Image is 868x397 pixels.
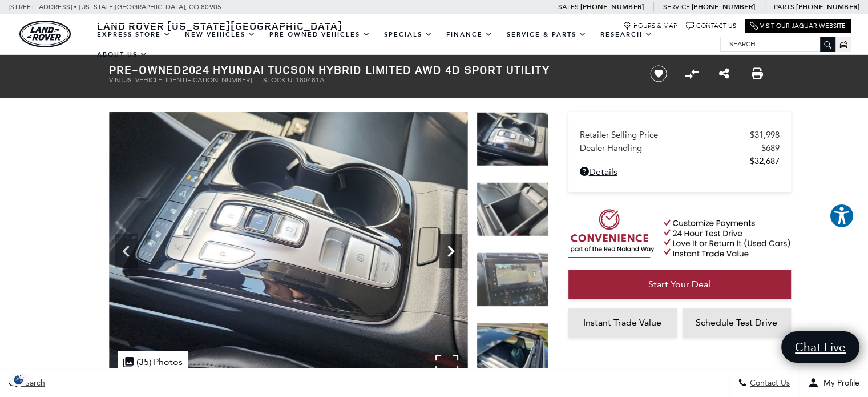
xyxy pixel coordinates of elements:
div: Next [439,234,462,268]
span: Service [663,3,689,11]
a: $32,687 [580,156,780,166]
a: [PHONE_NUMBER] [796,2,859,11]
a: Research [594,25,660,45]
a: Hours & Map [623,22,677,30]
span: Schedule Test Drive [696,317,777,328]
span: Dealer Handling [580,143,761,153]
button: Save vehicle [646,65,671,83]
aside: Accessibility Help Desk [829,203,854,231]
a: [STREET_ADDRESS] • [US_STATE][GEOGRAPHIC_DATA], CO 80905 [9,3,221,11]
span: Chat Live [789,339,851,355]
section: Click to Open Cookie Consent Modal [6,374,32,386]
a: Retailer Selling Price $31,998 [580,130,780,140]
div: Previous [115,234,138,268]
img: Used 2024 Black Pearl Hyundai Limited image 26 [477,252,548,307]
a: Specials [377,25,439,45]
a: Service & Parts [500,25,594,45]
span: Stock: [263,76,288,84]
img: Land Rover [19,21,71,47]
a: Pre-Owned Vehicles [263,25,377,45]
a: Finance [439,25,500,45]
span: Parts [774,3,794,11]
img: Used 2024 Black Pearl Hyundai Limited image 27 [477,323,548,377]
span: Sales [558,3,579,11]
span: My Profile [819,378,859,388]
a: Dealer Handling $689 [580,143,780,153]
a: Chat Live [781,331,859,363]
a: land-rover [19,21,71,47]
a: Schedule Test Drive [683,308,791,338]
a: About Us [90,45,155,65]
span: Instant Trade Value [583,317,661,328]
a: Contact Us [686,22,736,30]
a: New Vehicles [178,25,263,45]
span: Land Rover [US_STATE][GEOGRAPHIC_DATA] [97,19,342,33]
button: Compare Vehicle [683,65,700,82]
div: (35) Photos [118,351,188,373]
a: Instant Trade Value [568,308,677,338]
a: Visit Our Jaguar Website [750,22,846,30]
a: Land Rover [US_STATE][GEOGRAPHIC_DATA] [90,19,349,33]
img: Used 2024 Black Pearl Hyundai Limited image 24 [477,112,548,166]
strong: Pre-Owned [109,62,182,77]
a: EXPRESS STORE [90,25,178,45]
nav: Main Navigation [90,25,720,65]
button: Explore your accessibility options [829,203,854,228]
a: [PHONE_NUMBER] [692,2,755,11]
span: $31,998 [750,130,780,140]
a: Details [580,166,780,177]
span: Retailer Selling Price [580,130,750,140]
span: VIN: [109,76,122,84]
img: Used 2024 Black Pearl Hyundai Limited image 25 [477,182,548,236]
a: Print this Pre-Owned 2024 Hyundai Tucson Hybrid Limited AWD 4D Sport Utility [752,67,763,81]
span: $32,687 [750,156,780,166]
span: Start Your Deal [648,279,710,290]
span: [US_VEHICLE_IDENTIFICATION_NUMBER] [122,76,252,84]
a: [PHONE_NUMBER] [580,2,644,11]
img: Used 2024 Black Pearl Hyundai Limited image 24 [109,112,468,382]
img: Opt-Out Icon [6,374,32,386]
h1: 2024 Hyundai Tucson Hybrid Limited AWD 4D Sport Utility [109,63,631,76]
span: Contact Us [747,378,790,388]
input: Search [721,37,835,51]
span: $689 [761,143,780,153]
a: Share this Pre-Owned 2024 Hyundai Tucson Hybrid Limited AWD 4D Sport Utility [719,67,729,81]
button: Open user profile menu [799,368,868,397]
span: UL180481A [288,76,324,84]
a: Start Your Deal [568,270,791,299]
